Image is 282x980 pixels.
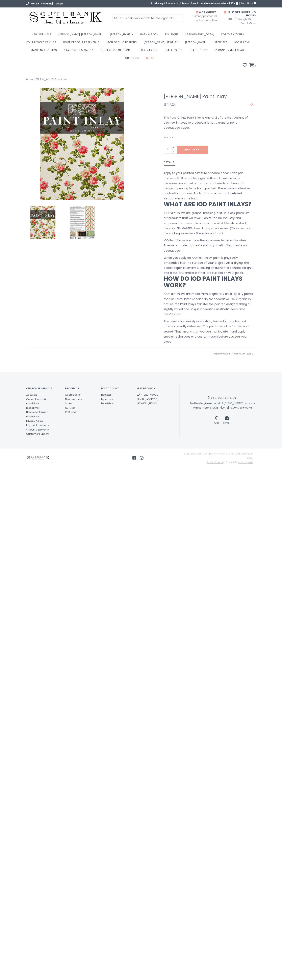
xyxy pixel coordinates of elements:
a: Register [101,393,111,396]
a: About us [26,393,37,396]
span: Add to cart [184,148,201,151]
a: Instagram Southbank Gift Company [138,456,145,460]
a: Add to cart [177,146,208,154]
a: 0 [249,64,256,68]
a: [PHONE_NUMBER] [26,2,53,5]
a: Call [214,417,219,424]
a: [PERSON_NAME] Jewelry [144,40,180,47]
a: [EMAIL_ADDRESS][DOMAIN_NAME] [137,397,158,405]
a: Our Blog [125,55,141,63]
a: Newsletter terms & conditions [26,410,49,418]
a: Little Bee [214,40,229,47]
img: Southbank Gift Company -- Home, Gifts, and Luxuries [26,10,106,26]
a: [PERSON_NAME]® [110,32,135,40]
a: Sales [65,402,72,405]
b: WHAT ARE IOD PAINT INLAYS? [164,200,252,208]
a: [PERSON_NAME] Paint Inlay [34,78,67,81]
a: General terms & conditions [26,397,46,405]
a: Locations [239,2,256,5]
a: [PHONE_NUMBER] [137,393,161,396]
a: Bath & Body [140,32,160,40]
div: > [23,77,141,82]
img: logo [26,456,50,460]
a: [PERSON_NAME] [185,40,209,47]
span: Currently postponed until further notice [186,14,217,22]
p: IOD Paint Inlays are made from proprietary artist-quality paints that we formulated specifically ... [164,291,253,317]
a: Home Decor & Essentials [63,40,102,47]
a: New products [65,397,82,401]
h3: Need some help? [189,395,256,399]
a: For the Kitchen [221,32,246,40]
a: New Arrivals [32,32,53,40]
a: Lightspeed [239,461,253,464]
a: Sale [146,55,157,63]
input: Let us help you search for the right gift! [112,15,184,22]
h4: My account [101,387,131,390]
a: My wishlist [101,402,114,405]
a: The perfect gift for: [100,47,133,55]
a: Email [223,417,230,424]
a: RSS feed [65,410,76,414]
a: - [172,149,175,153]
p: IOD Paint Inlays are ground-breaking, first-in-class, premium art products that will revolutioniz... [164,211,253,236]
a: Iron Orchid Designs [107,40,139,47]
a: [DATE] Gifts [165,47,185,55]
span: In-Store Shopping Hours [224,10,256,17]
a: Austin Theme [207,461,224,464]
span: Workshops [196,10,217,14]
p: When you apply an IOD Paint Inlay, paint is physically embedded into the surface of your project.... [164,255,253,276]
span: 0 [254,64,256,67]
p: The results are visually interesting, texturally complex, and often inherently distressed. The pa... [164,319,253,344]
a: Add to wishlist [213,352,231,355]
a: [DATE] Gifts [189,47,209,55]
a: All products [65,393,80,396]
a: Four Legged Friends [26,40,58,47]
a: Customer support [26,432,49,436]
div: Southbank Gift Company -- Home, Gifts, and Luxuries © 2025 - Powered by [176,451,253,465]
h4: Products [65,387,95,390]
span: Locations [241,1,256,5]
a: Le Bee Marché [138,47,160,55]
a: My orders [101,397,113,401]
a: Local Love [234,40,252,47]
a: Add to compare [233,352,253,355]
a: Payment methods [26,423,49,427]
a: Shipping & returns [26,428,49,431]
p: Apply to your painted furniture or home decor. Each pad comes with 8 reusable pages. With each us... [164,171,253,201]
p: IOD Paint Inlays are the artisanal answer to decor transfers. They’re not a decal; they’re not a ... [164,238,253,253]
a: Disclaimer [26,406,39,410]
div: / [210,351,253,356]
h4: Get in touch [137,387,167,390]
a: Home [26,78,33,81]
a: Add to wishlist [250,102,253,106]
span: $47.00 [164,102,177,107]
a: Details [164,160,175,166]
img: Rose Chintz Paint Inlay [26,206,59,239]
a: Stationery & Cards [64,47,95,55]
a: + [172,146,175,149]
h4: Customer service [26,387,59,390]
img: Rose Chintz Paint Inlay [26,88,138,200]
a: [PERSON_NAME] Spade [214,47,247,55]
span: In stock [164,136,173,139]
span: [DATE] through [DATE]: 10am to 5pm [223,17,256,25]
img: Rose Chintz Paint Inlay [66,206,99,239]
span: [PHONE_NUMBER] [29,2,53,5]
span: Feel free to give us a call at [PHONE_NUMBER] or shop with us in store [DATE]-[DATE] 10:00AM to 5... [190,401,255,409]
b: HOW DO IOD PAINT INLAYS WORK? [164,274,242,289]
a: Boutique [165,32,180,40]
a: [GEOGRAPHIC_DATA] [185,32,216,40]
div: The Rose Chintz Paint Inlay is one of 2 of the first designs of this new innovative product. It i... [161,115,256,130]
span: in-store pick up available and free local delivery on orders $25+ [151,2,238,5]
a: Privacy policy [26,419,43,423]
a: [PERSON_NAME] [PERSON_NAME] [58,32,105,40]
a: Login [56,2,63,5]
a: MacKenzie-Childs [31,47,59,55]
a: Our Blog [65,406,76,410]
h1: [PERSON_NAME] Paint Inlay [164,94,253,99]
